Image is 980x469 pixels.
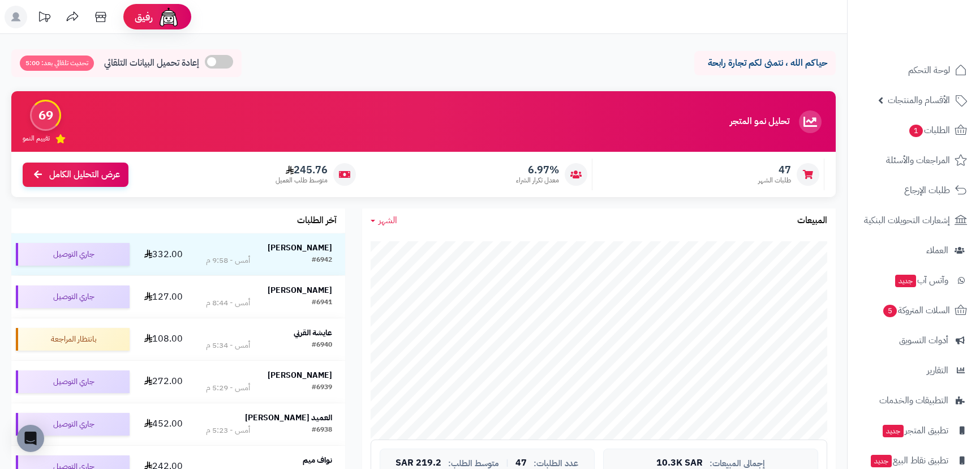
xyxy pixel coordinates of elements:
[854,207,973,234] a: إشعارات التحويلات البنكية
[854,417,973,444] a: تطبيق المتجرجديد
[206,255,250,266] div: أمس - 9:58 م
[506,459,509,467] span: |
[927,363,948,378] span: التقارير
[854,357,973,384] a: التقارير
[758,176,791,185] span: طلبات الشهر
[23,163,128,187] a: عرض التحليل الكامل
[886,152,950,168] span: المراجعات والأسئلة
[268,369,332,381] strong: [PERSON_NAME]
[23,134,50,143] span: تقييم النمو
[854,57,973,84] a: لوحة التحكم
[135,10,153,24] span: رفيق
[276,164,328,176] span: 245.76
[268,242,332,254] strong: [PERSON_NAME]
[854,387,973,414] a: التطبيقات والخدمات
[312,340,332,351] div: #6940
[758,164,791,176] span: 47
[908,62,950,78] span: لوحة التحكم
[30,6,58,31] a: تحديثات المنصة
[396,458,441,468] span: 219.2 SAR
[516,164,559,176] span: 6.97%
[883,305,897,317] span: 5
[926,242,948,258] span: العملاء
[908,122,950,138] span: الطلبات
[206,382,250,394] div: أمس - 5:29 م
[206,425,250,436] div: أمس - 5:23 م
[20,56,94,71] span: تحديث تلقائي بعد: 5:00
[312,255,332,266] div: #6942
[297,216,337,226] h3: آخر الطلبات
[268,284,332,296] strong: [PERSON_NAME]
[864,212,950,228] span: إشعارات التحويلات البنكية
[371,214,397,227] a: الشهر
[854,327,973,354] a: أدوات التسويق
[312,425,332,436] div: #6938
[882,423,948,438] span: تطبيق المتجر
[888,92,950,108] span: الأقسام والمنتجات
[312,297,332,309] div: #6941
[534,459,578,468] span: عدد الطلبات:
[312,382,332,394] div: #6939
[883,425,904,437] span: جديد
[909,125,923,137] span: 1
[134,318,193,360] td: 108.00
[895,275,916,287] span: جديد
[134,276,193,318] td: 127.00
[16,413,130,436] div: جاري التوصيل
[16,285,130,308] div: جاري التوصيل
[134,361,193,403] td: 272.00
[710,459,765,468] span: إجمالي المبيعات:
[104,57,199,70] span: إعادة تحميل البيانات التلقائي
[206,297,250,309] div: أمس - 8:44 م
[854,147,973,174] a: المراجعات والأسئلة
[879,393,948,408] span: التطبيقات والخدمات
[797,216,827,226] h3: المبيعات
[899,332,948,348] span: أدوات التسويق
[882,302,950,318] span: السلات المتروكة
[854,117,973,144] a: الطلبات1
[276,176,328,185] span: متوسط طلب العميل
[448,459,499,468] span: متوسط الطلب:
[303,454,332,466] strong: نواف ميم
[904,182,950,198] span: طلبات الإرجاع
[515,458,527,468] span: 47
[870,453,948,468] span: تطبيق نقاط البيع
[854,297,973,324] a: السلات المتروكة5
[854,267,973,294] a: وآتس آبجديد
[871,455,892,467] span: جديد
[903,32,969,56] img: logo-2.png
[854,237,973,264] a: العملاء
[730,117,789,127] h3: تحليل نمو المتجر
[294,327,332,339] strong: عايشة القرني
[16,370,130,393] div: جاري التوصيل
[134,233,193,275] td: 332.00
[516,176,559,185] span: معدل تكرار الشراء
[379,214,397,227] span: الشهر
[134,403,193,445] td: 452.00
[16,328,130,351] div: بانتظار المراجعة
[245,412,332,424] strong: العميد [PERSON_NAME]
[656,458,703,468] span: 10.3K SAR
[157,6,180,28] img: ai-face.png
[703,57,827,70] p: حياكم الله ، نتمنى لكم تجارة رابحة
[894,272,948,288] span: وآتس آب
[854,177,973,204] a: طلبات الإرجاع
[17,425,44,452] div: Open Intercom Messenger
[206,340,250,351] div: أمس - 5:34 م
[49,168,120,181] span: عرض التحليل الكامل
[16,243,130,266] div: جاري التوصيل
